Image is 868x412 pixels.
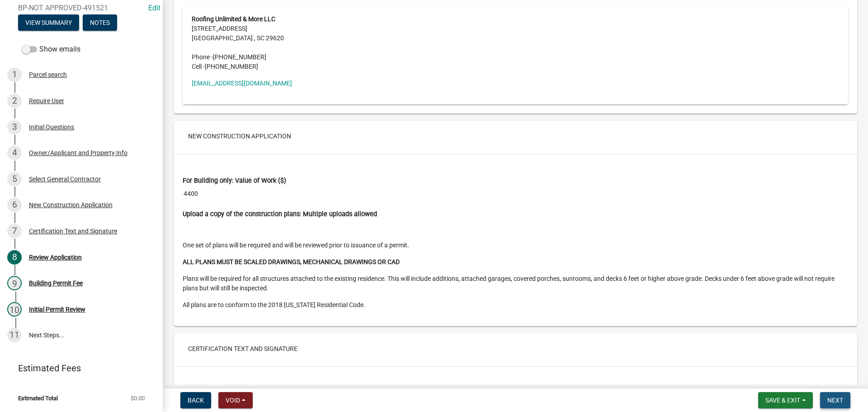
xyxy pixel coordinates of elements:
[7,94,22,108] div: 2
[131,395,145,401] span: $0.00
[7,359,148,377] a: Estimated Fees
[192,80,292,87] a: [EMAIL_ADDRESS][DOMAIN_NAME]
[183,211,377,218] label: Upload a copy of the construction plans: Multiple uploads allowed
[29,228,117,234] div: Certification Text and Signature
[83,14,117,31] button: Notes
[218,392,253,408] button: Void
[18,395,58,401] span: Estimated Total
[7,67,22,82] div: 1
[192,53,213,61] abbr: Phone -
[765,397,800,404] span: Save & Exit
[29,71,67,78] div: Parcel search
[29,280,83,286] div: Building Permit Fee
[18,4,145,12] span: BP-NOT APPROVED-491521
[181,341,305,357] button: Certification Text and Signature
[188,397,204,404] span: Back
[18,14,79,31] button: View Summary
[183,258,400,265] strong: ALL PLANS MUST BE SCALED DRAWINGS, MECHANICAL DRAWINGS OR CAD
[181,128,298,144] button: New Construction Application
[83,19,117,27] wm-modal-confirm: Notes
[7,146,22,160] div: 4
[22,44,80,55] label: Show emails
[758,392,813,408] button: Save & Exit
[18,19,79,27] wm-modal-confirm: Summary
[29,176,101,182] div: Select General Contractor
[180,392,211,408] button: Back
[192,15,275,23] strong: Roofing Unlimited & More LLC
[183,300,848,310] p: All plans are to conform to the 2018 [US_STATE] Residential Code.
[7,302,22,317] div: 10
[29,98,64,104] div: Require User
[183,241,848,250] p: One set of plans will be required and will be reviewed prior to issuance of a permit.
[183,274,848,293] p: Plans will be required for all structures attached to the existing residence. This will include a...
[148,4,160,12] wm-modal-confirm: Edit Application Number
[29,150,127,156] div: Owner/Applicant and Property Info
[148,4,160,12] a: Edit
[7,250,22,265] div: 8
[7,276,22,290] div: 9
[29,124,74,130] div: Initial Questions
[7,172,22,186] div: 5
[29,306,85,313] div: Initial Permit Review
[192,14,839,71] address: [STREET_ADDRESS] [GEOGRAPHIC_DATA] , SC 29620
[7,120,22,134] div: 3
[7,328,22,342] div: 11
[7,198,22,212] div: 6
[205,63,258,70] span: [PHONE_NUMBER]
[192,63,205,70] abbr: Cell -
[29,202,113,208] div: New Construction Application
[29,254,82,260] div: Review Application
[827,397,843,404] span: Next
[226,397,240,404] span: Void
[183,178,286,184] label: For Building only: Value of Work ($)
[7,224,22,238] div: 7
[213,53,266,61] span: [PHONE_NUMBER]
[820,392,850,408] button: Next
